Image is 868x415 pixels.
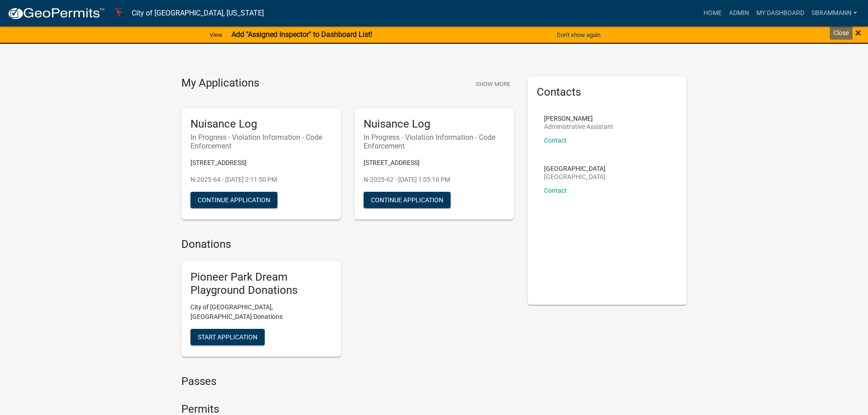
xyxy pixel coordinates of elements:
[364,158,505,168] p: [STREET_ADDRESS]
[190,118,332,131] h5: Nuisance Log
[364,133,505,150] h6: In Progress - Violation Information - Code Enforcement
[700,5,725,22] a: Home
[553,27,604,42] button: Don't show again
[231,30,372,39] strong: Add "Assigned Inspector" to Dashboard List!
[206,27,226,42] a: View
[190,175,332,184] p: N-2025-64 - [DATE] 2:11:50 PM
[132,5,264,21] a: City of [GEOGRAPHIC_DATA], [US_STATE]
[544,187,567,194] a: Contact
[181,238,514,251] h4: Donations
[190,192,277,208] button: Continue Application
[808,5,861,22] a: SBrammann
[544,115,613,122] p: [PERSON_NAME]
[544,165,606,172] p: [GEOGRAPHIC_DATA]
[190,302,332,322] p: City of [GEOGRAPHIC_DATA], [GEOGRAPHIC_DATA] Donations
[190,271,332,297] h5: Pioneer Park Dream Playground Donations
[190,158,332,168] p: [STREET_ADDRESS]
[544,137,567,144] a: Contact
[537,86,678,99] h5: Contacts
[830,26,853,40] div: Close
[198,333,257,341] span: Start Application
[725,5,753,22] a: Admin
[544,174,606,180] p: [GEOGRAPHIC_DATA]
[364,118,505,131] h5: Nuisance Log
[190,133,332,150] h6: In Progress - Violation Information - Code Enforcement
[112,7,124,19] img: City of Harlan, Iowa
[364,175,505,184] p: N-2025-62 - [DATE] 1:05:16 PM
[855,27,861,38] button: Close
[190,329,265,345] button: Start Application
[181,77,259,90] h4: My Applications
[544,123,613,130] p: Administrative Assistant
[472,77,514,92] button: Show More
[364,192,451,208] button: Continue Application
[855,26,861,39] span: ×
[181,375,514,388] h4: Passes
[753,5,808,22] a: My Dashboard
